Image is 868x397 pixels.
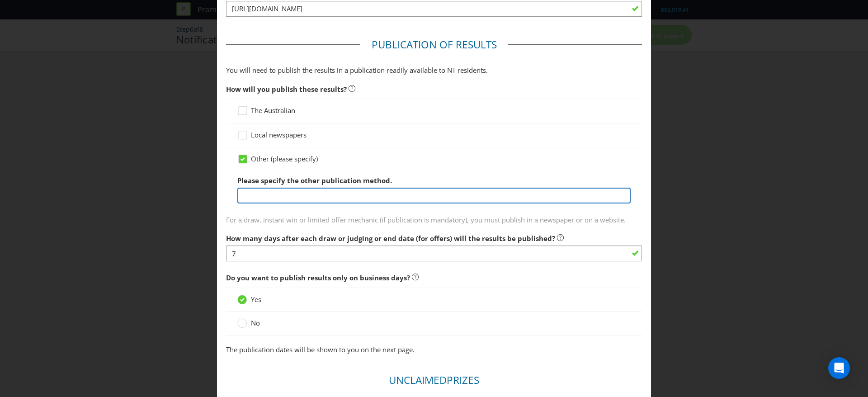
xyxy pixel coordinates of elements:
[226,234,555,243] span: How many days after each draw or judging or end date (for offers) will the results be published?
[251,154,318,163] span: Other (please specify)
[828,357,850,379] div: Open Intercom Messenger
[447,373,474,387] span: Prize
[251,130,307,139] span: Local newspapers
[226,212,642,225] span: For a draw, instant win or limited offer mechanic (if publication is mandatory), you must publish...
[251,106,295,115] span: The Australian
[389,373,447,387] span: Unclaimed
[237,176,392,185] span: Please specify the other publication method.
[226,273,410,282] span: Do you want to publish results only on business days?
[226,85,347,94] span: How will you publish these results?
[226,66,642,75] p: You will need to publish the results in a publication readily available to NT residents.
[360,38,508,52] legend: Publication of Results
[474,373,479,387] span: s
[251,295,261,304] span: Yes
[251,318,260,327] span: No
[226,345,642,354] p: The publication dates will be shown to you on the next page.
